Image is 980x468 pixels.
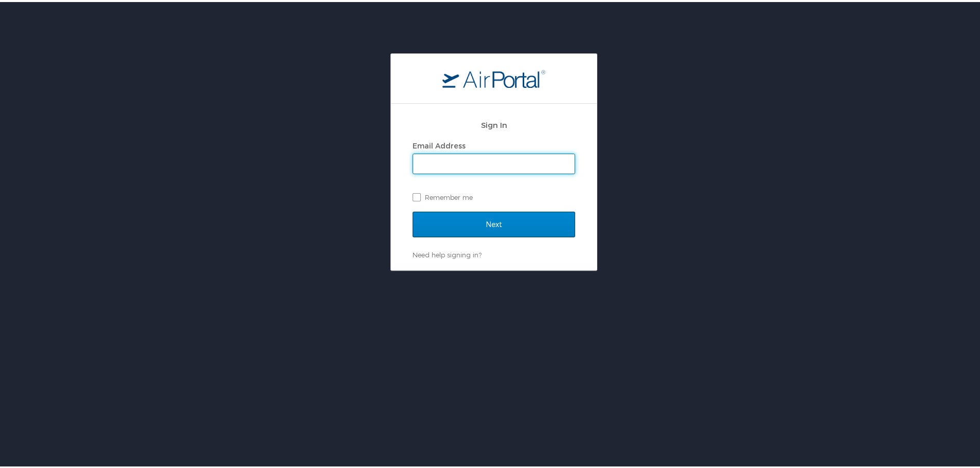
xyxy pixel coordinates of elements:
input: Next [413,210,575,235]
img: logo [442,67,545,86]
h2: Sign In [413,117,575,129]
a: Need help signing in? [413,249,482,257]
label: Remember me [413,188,575,203]
label: Email Address [413,139,466,148]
